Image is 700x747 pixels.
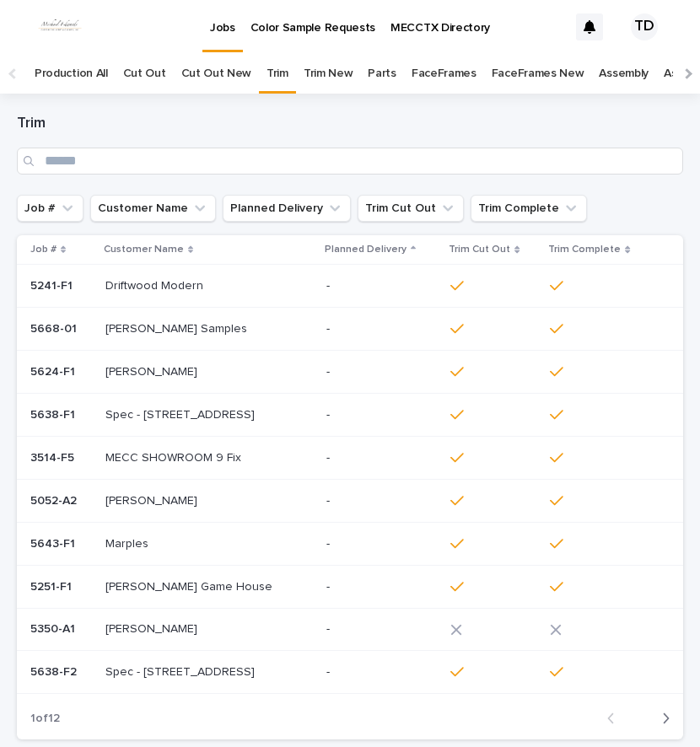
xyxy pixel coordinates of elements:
[30,319,80,336] p: 5668-01
[17,523,683,566] tr: 5643-F15643-F1 MarplesMarples -
[17,394,683,437] tr: 5638-F15638-F1 Spec - [STREET_ADDRESS]Spec - [STREET_ADDRESS] -
[30,619,78,637] p: 5350-A1
[30,491,80,508] p: 5052-A2
[638,711,683,726] button: Next
[30,240,57,259] p: Job #
[35,54,108,94] a: Production All
[105,319,250,336] p: [PERSON_NAME] Samples
[326,408,437,422] p: -
[30,362,78,379] p: 5624-F1
[30,577,75,594] p: 5251-F1
[105,405,258,422] p: Spec - [STREET_ADDRESS]
[471,195,587,222] button: Trim Complete
[326,537,437,551] p: -
[30,534,78,551] p: 5643-F1
[325,240,407,259] p: Planned Delivery
[326,451,437,465] p: -
[17,480,683,523] tr: 5052-A25052-A2 [PERSON_NAME][PERSON_NAME] -
[492,54,584,94] a: FaceFrames New
[412,54,477,94] a: FaceFrames
[326,665,437,680] p: -
[326,622,437,637] p: -
[449,240,510,259] p: Trim Cut Out
[326,322,437,336] p: -
[223,195,351,222] button: Planned Delivery
[105,662,258,680] p: Spec - [STREET_ADDRESS]
[17,437,683,480] tr: 3514-F53514-F5 MECC SHOWROOM 9 FixMECC SHOWROOM 9 Fix -
[17,308,683,351] tr: 5668-015668-01 [PERSON_NAME] Samples[PERSON_NAME] Samples -
[17,698,73,739] p: 1 of 12
[17,195,83,222] button: Job #
[594,711,638,726] button: Back
[326,365,437,379] p: -
[30,448,78,465] p: 3514-F5
[17,351,683,394] tr: 5624-F15624-F1 [PERSON_NAME][PERSON_NAME] -
[358,195,464,222] button: Trim Cut Out
[17,114,683,134] h1: Trim
[326,279,437,293] p: -
[90,195,216,222] button: Customer Name
[30,405,78,422] p: 5638-F1
[599,54,649,94] a: Assembly
[105,362,201,379] p: [PERSON_NAME]
[548,240,621,259] p: Trim Complete
[105,276,207,293] p: Driftwood Modern
[30,662,80,680] p: 5638-F2
[105,534,152,551] p: Marples
[105,577,276,594] p: [PERSON_NAME] Game House
[17,651,683,694] tr: 5638-F25638-F2 Spec - [STREET_ADDRESS]Spec - [STREET_ADDRESS] -
[105,491,201,508] p: [PERSON_NAME]
[123,54,166,94] a: Cut Out
[631,13,658,40] div: TD
[326,494,437,508] p: -
[30,276,76,293] p: 5241-F1
[326,580,437,594] p: -
[17,609,683,651] tr: 5350-A15350-A1 [PERSON_NAME][PERSON_NAME] -
[105,448,245,465] p: MECC SHOWROOM 9 Fix
[17,566,683,609] tr: 5251-F15251-F1 [PERSON_NAME] Game House[PERSON_NAME] Game House -
[368,54,396,94] a: Parts
[105,619,201,637] p: [PERSON_NAME]
[17,148,683,175] input: Search
[34,10,86,44] img: dhEtdSsQReaQtgKTuLrt
[17,265,683,308] tr: 5241-F15241-F1 Driftwood ModernDriftwood Modern -
[181,54,252,94] a: Cut Out New
[267,54,288,94] a: Trim
[104,240,184,259] p: Customer Name
[304,54,353,94] a: Trim New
